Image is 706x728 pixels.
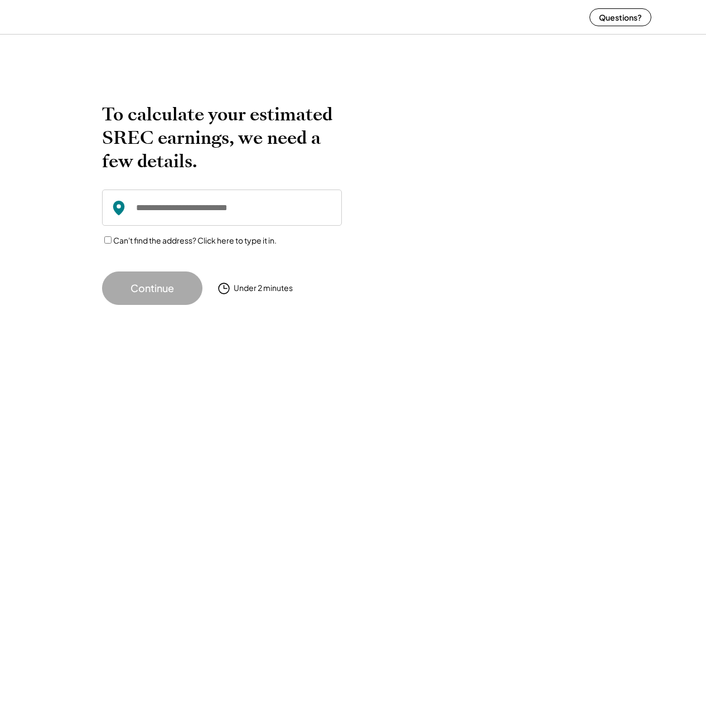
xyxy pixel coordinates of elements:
[234,283,293,294] div: Under 2 minutes
[589,8,651,26] button: Questions?
[102,271,202,305] button: Continue
[55,2,133,32] img: yH5BAEAAAAALAAAAAABAAEAAAIBRAA7
[370,103,587,282] img: yH5BAEAAAAALAAAAAABAAEAAAIBRAA7
[102,103,342,173] h2: To calculate your estimated SREC earnings, we need a few details.
[113,235,277,245] label: Can't find the address? Click here to type it in.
